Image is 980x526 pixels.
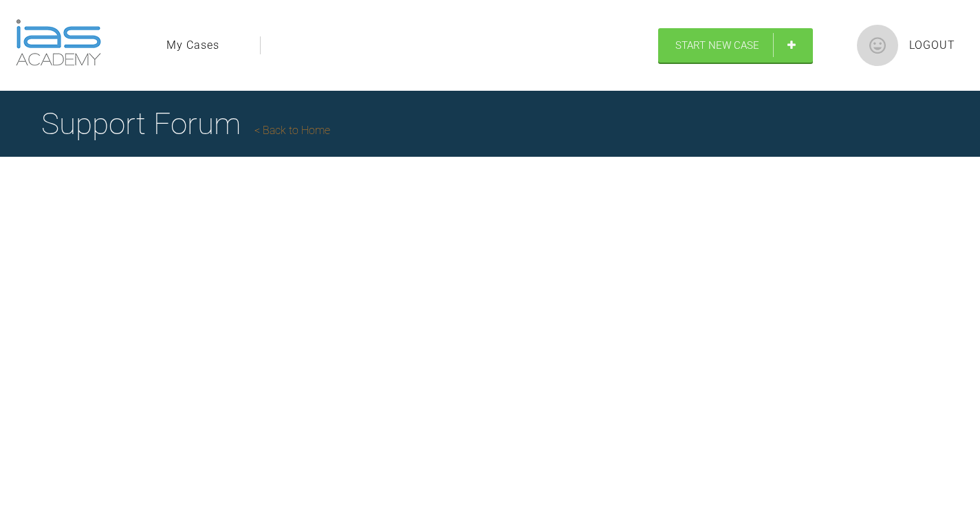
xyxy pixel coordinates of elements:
[41,100,330,148] h1: Support Forum
[909,36,955,54] a: Logout
[675,39,759,52] span: Start New Case
[857,25,898,66] img: profile.png
[16,19,101,66] img: logo-light.3e3ef733.png
[254,124,330,137] a: Back to Home
[166,36,219,54] a: My Cases
[658,28,813,63] a: Start New Case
